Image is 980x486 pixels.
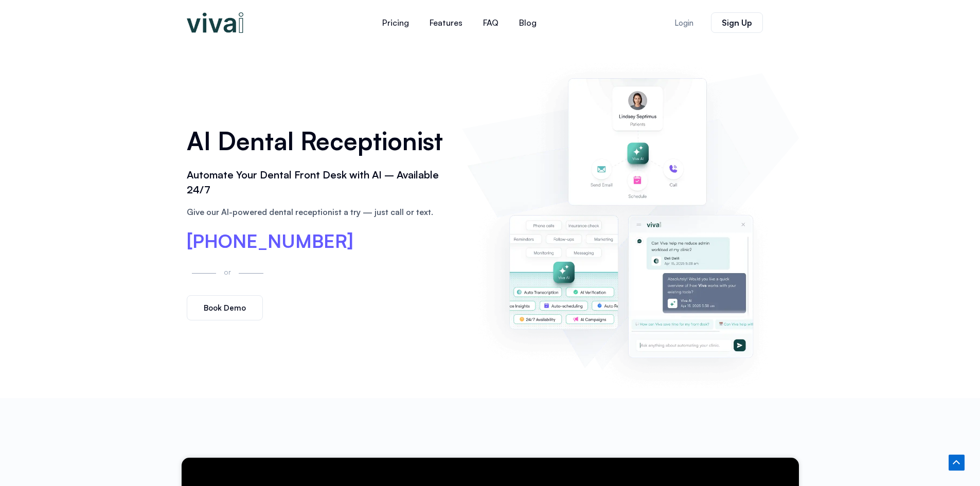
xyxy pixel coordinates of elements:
a: FAQ [473,10,509,35]
h1: AI Dental Receptionist [187,123,452,159]
span: Login [674,19,693,27]
span: Book Demo [204,304,246,312]
a: Blog [509,10,547,35]
a: Features [419,10,473,35]
a: [PHONE_NUMBER] [187,232,353,250]
a: Pricing [372,10,419,35]
p: Give our AI-powered dental receptionist a try — just call or text. [187,206,452,218]
nav: Menu [310,10,609,35]
h2: Automate Your Dental Front Desk with AI – Available 24/7 [187,168,452,197]
p: or [221,266,234,278]
span: Sign Up [722,19,752,27]
a: Book Demo [187,295,263,320]
img: AI dental receptionist dashboard – virtual receptionist dental office [467,56,793,388]
a: Sign Up [711,12,763,33]
a: Login [662,13,706,33]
